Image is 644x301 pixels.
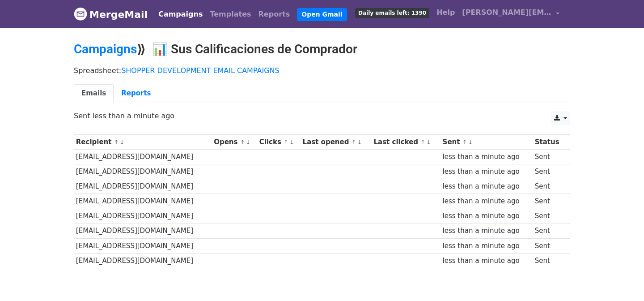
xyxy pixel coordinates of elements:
a: ↑ [114,139,119,146]
th: Status [533,135,565,150]
div: less than a minute ago [443,211,531,221]
a: SHOPPER DEVELOPMENT EMAIL CAMPAIGNS [121,66,280,75]
th: Recipient [74,135,212,150]
td: Sent [533,209,565,224]
a: ↑ [462,139,467,146]
td: [EMAIL_ADDRESS][DOMAIN_NAME] [74,209,212,224]
td: Sent [533,238,565,253]
td: [EMAIL_ADDRESS][DOMAIN_NAME] [74,164,212,179]
a: [PERSON_NAME][EMAIL_ADDRESS][PERSON_NAME][DOMAIN_NAME] [458,4,563,25]
th: Opens [212,135,257,150]
td: [EMAIL_ADDRESS][DOMAIN_NAME] [74,179,212,194]
td: Sent [533,253,565,268]
div: less than a minute ago [443,152,531,162]
a: ↓ [357,139,362,146]
a: Daily emails left: 1390 [352,4,433,21]
td: Sent [533,150,565,164]
a: Reports [255,5,294,23]
td: Sent [533,194,565,209]
td: [EMAIL_ADDRESS][DOMAIN_NAME] [74,150,212,164]
div: less than a minute ago [443,181,531,192]
span: [PERSON_NAME][EMAIL_ADDRESS][PERSON_NAME][DOMAIN_NAME] [462,7,551,18]
a: ↑ [352,139,356,146]
a: ↑ [284,139,288,146]
td: [EMAIL_ADDRESS][DOMAIN_NAME] [74,253,212,268]
div: less than a minute ago [443,226,531,236]
div: less than a minute ago [443,196,531,206]
a: ↓ [426,139,431,146]
td: Sent [533,179,565,194]
a: Templates [206,5,254,23]
th: Last opened [301,135,372,150]
a: Open Gmail [297,8,347,21]
a: ↓ [468,139,473,146]
td: [EMAIL_ADDRESS][DOMAIN_NAME] [74,224,212,238]
div: less than a minute ago [443,241,531,251]
th: Last clicked [372,135,441,150]
th: Clicks [257,135,301,150]
th: Sent [441,135,533,150]
a: MergeMail [74,5,148,24]
a: Campaigns [74,42,137,56]
a: ↓ [246,139,250,146]
a: ↓ [119,139,124,146]
a: ↓ [289,139,294,146]
td: Sent [533,164,565,179]
td: Sent [533,224,565,238]
a: Help [433,4,458,21]
a: ↑ [240,139,245,146]
p: Spreadsheet: [74,66,570,75]
img: MergeMail logo [74,7,87,21]
a: ↑ [420,139,425,146]
p: Sent less than a minute ago [74,111,570,120]
span: Daily emails left: 1390 [355,8,429,18]
td: [EMAIL_ADDRESS][DOMAIN_NAME] [74,194,212,209]
a: Campaigns [155,5,206,23]
h2: ⟫ 📊 Sus Calificaciones de Comprador [74,42,570,57]
td: [EMAIL_ADDRESS][DOMAIN_NAME] [74,238,212,253]
a: Emails [74,84,114,103]
div: less than a minute ago [443,256,531,266]
a: Reports [114,84,158,103]
div: less than a minute ago [443,167,531,177]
